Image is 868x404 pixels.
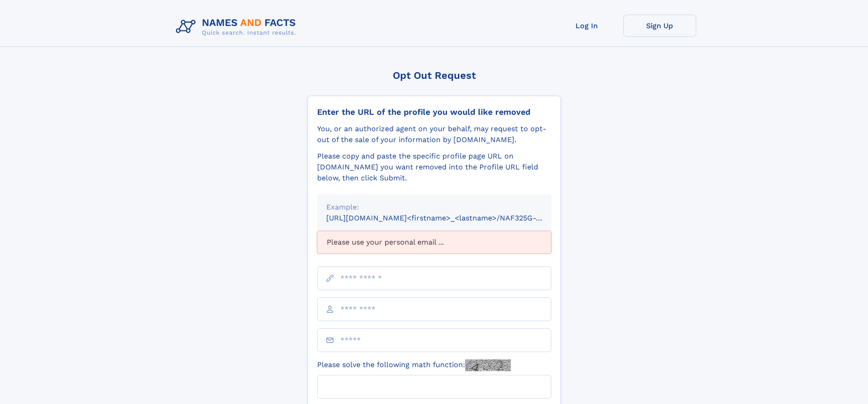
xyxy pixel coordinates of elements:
a: Sign Up [623,15,696,37]
small: [URL][DOMAIN_NAME]<firstname>_<lastname>/NAF325G-xxxxxxxx [326,214,569,222]
div: Example: [326,202,542,213]
div: Please copy and paste the specific profile page URL on [DOMAIN_NAME] you want removed into the Pr... [317,151,551,184]
div: Enter the URL of the profile you would like removed [317,107,551,117]
div: Opt Out Request [308,70,561,81]
div: You, or an authorized agent on your behalf, may request to opt-out of the sale of your informatio... [317,123,551,145]
label: Please solve the following math function: [317,359,511,371]
a: Log In [550,15,623,37]
img: Logo Names and Facts [172,15,303,39]
div: Please use your personal email ... [317,231,551,254]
